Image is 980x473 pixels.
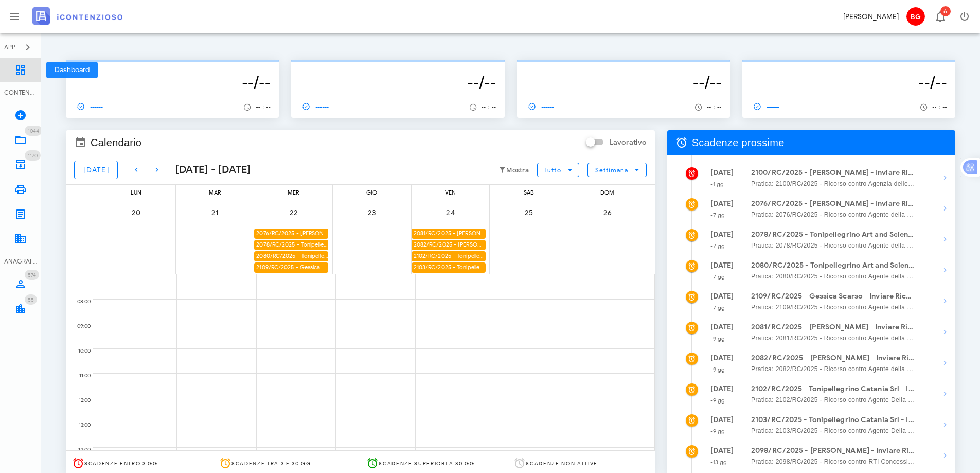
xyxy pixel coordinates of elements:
[299,102,329,111] span: ------
[436,198,465,227] button: 24
[482,103,496,111] span: -- : --
[935,167,955,188] button: Mostra dettagli
[710,181,724,188] small: -1 gg
[74,102,104,111] span: ------
[28,152,38,159] span: 1170
[710,366,725,373] small: -9 gg
[412,251,486,261] div: 2102/RC/2025 - Tonipellegrino Catania Srl - Inviare Ricorso
[526,460,598,467] span: Scadenze non attive
[710,335,725,342] small: -9 gg
[935,291,955,311] button: Mostra dettagli
[710,323,734,331] strong: [DATE]
[710,304,725,311] small: -7 gg
[593,208,622,217] span: 26
[751,414,915,426] strong: 2103/RC/2025 - Tonipellegrino Catania Srl - Inviare Ricorso
[91,134,141,151] span: Calendario
[358,198,386,227] button: 23
[751,260,915,271] strong: 2080/RC/2025 - Tonipellegrino Art and Science for Haird - Inviare Ricorso
[710,199,734,208] strong: [DATE]
[710,459,727,466] small: -13 gg
[751,426,915,436] span: Pratica: 2103/RC/2025 - Ricorso contro Agente Della Riscossione - Prov. Di [GEOGRAPHIC_DATA]
[537,163,579,177] button: Tutto
[935,322,955,342] button: Mostra dettagli
[25,294,37,305] span: Distintivo
[751,302,915,312] span: Pratica: 2109/RC/2025 - Ricorso contro Agente della Riscossione - prov. di [GEOGRAPHIC_DATA]
[32,7,122,25] img: logo-text-2x.png
[935,260,955,281] button: Mostra dettagli
[176,185,254,198] div: mar
[751,64,947,72] p: --------------
[710,397,725,404] small: -9 gg
[692,134,785,151] span: Scadenze prossime
[751,271,915,282] span: Pratica: 2080/RC/2025 - Ricorso contro Agente della Riscossione - prov. di [GEOGRAPHIC_DATA]
[122,208,151,217] span: 20
[710,273,725,281] small: -7 gg
[490,185,568,198] div: sab
[707,103,722,111] span: -- : --
[412,262,486,272] div: 2103/RC/2025 - Tonipellegrino Catania Srl - Inviare Ricorso
[4,88,37,97] div: CONTENZIOSO
[4,257,37,266] div: ANAGRAFICA
[595,166,629,174] span: Settimana
[412,185,490,198] div: ven
[710,230,734,239] strong: [DATE]
[751,353,915,364] strong: 2082/RC/2025 - [PERSON_NAME] - Inviare Ricorso
[751,383,915,395] strong: 2102/RC/2025 - Tonipellegrino Catania Srl - Inviare Ricorso
[122,198,151,227] button: 20
[751,209,915,220] span: Pratica: 2076/RC/2025 - Ricorso contro Agente della Riscossione - prov. di [GEOGRAPHIC_DATA]
[587,163,647,177] button: Settimana
[279,208,308,217] span: 22
[935,229,955,250] button: Mostra dettagli
[279,198,308,227] button: 22
[412,240,486,250] div: 2082/RC/2025 - [PERSON_NAME] - Inviare Ricorso
[751,179,915,189] span: Pratica: 2100/RC/2025 - Ricorso contro Agenzia delle Entrate - Ufficio Territoriale di [GEOGRAPHI...
[333,185,411,198] div: gio
[97,185,175,198] div: lun
[436,208,465,217] span: 24
[525,72,722,93] h3: --/--
[610,137,647,148] label: Lavorativo
[25,150,41,161] span: Distintivo
[231,460,311,467] span: Scadenze tra 3 e 30 gg
[66,345,93,357] div: 10:00
[254,185,332,198] div: mer
[66,296,93,307] div: 08:00
[751,291,915,302] strong: 2109/RC/2025 - Gessica Scarso - Inviare Ricorso
[906,7,925,26] span: BG
[28,272,36,278] span: 574
[710,354,734,362] strong: [DATE]
[935,353,955,373] button: Mostra dettagli
[525,102,555,111] span: ------
[28,296,34,303] span: 55
[66,370,93,381] div: 11:00
[201,208,229,217] span: 21
[751,457,915,467] span: Pratica: 2098/RC/2025 - Ricorso contro RTI Concessionario per la Riscossione Coattiva delle Entrate
[74,72,271,93] h3: --/--
[935,383,955,404] button: Mostra dettagli
[254,251,328,261] div: 2080/RC/2025 - Tonipellegrino Art and Science for Haird - Inviare Ricorso
[751,167,915,179] strong: 2100/RC/2025 - [PERSON_NAME] - Inviare Ricorso
[751,364,915,374] span: Pratica: 2082/RC/2025 - Ricorso contro Agente della Riscossione - prov. di [GEOGRAPHIC_DATA]
[84,460,158,467] span: Scadenze entro 3 gg
[66,444,93,456] div: 14:00
[358,208,386,217] span: 23
[935,198,955,219] button: Mostra dettagli
[256,103,271,111] span: -- : --
[751,229,915,240] strong: 2078/RC/2025 - Tonipellegrino Art and Science for Haird - Inviare Ricorso
[66,395,93,406] div: 12:00
[751,72,947,93] h3: --/--
[83,166,109,174] span: [DATE]
[514,208,543,217] span: 25
[66,419,93,431] div: 13:00
[514,198,543,227] button: 25
[710,428,725,435] small: -9 gg
[506,166,529,174] small: Mostra
[928,4,952,29] button: Distintivo
[379,460,474,467] span: Scadenze superiori a 30 gg
[935,414,955,435] button: Mostra dettagli
[299,64,496,72] p: --------------
[254,229,328,238] div: 2076/RC/2025 - [PERSON_NAME] - Inviare Ricorso
[710,168,734,177] strong: [DATE]
[25,126,42,136] span: Distintivo
[751,395,915,405] span: Pratica: 2102/RC/2025 - Ricorso contro Agente Della Riscossione - Prov. Di [GEOGRAPHIC_DATA]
